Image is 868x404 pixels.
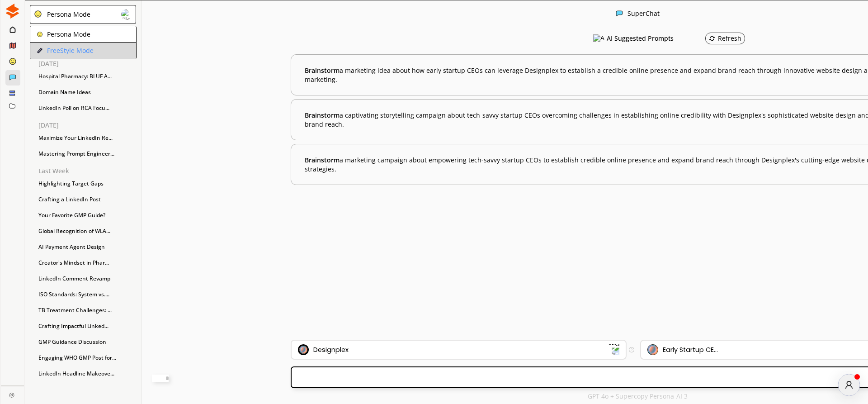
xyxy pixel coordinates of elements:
img: Close [9,392,14,398]
p: [DATE] [38,122,140,129]
div: Crafting a LinkedIn Post [34,193,140,206]
div: Crafting Impactful Linked... [34,319,140,333]
img: Close [121,9,132,20]
img: Close [5,4,20,19]
img: Refresh [709,35,715,42]
span: Brainstorm [305,156,340,164]
div: Maximize Your LinkedIn Re... [34,131,140,145]
img: Close [616,10,623,17]
div: Creator's Mindset in Phar... [34,256,140,270]
img: Close [37,48,43,54]
div: LinkedIn Headline Makeove... [34,367,140,380]
div: Designplex [313,346,349,353]
span: Brainstorm [305,66,340,75]
h3: AI Suggested Prompts [607,32,674,45]
div: Persona Mode [44,11,90,18]
div: AI Payment Agent Design [34,240,140,254]
div: Early Startup CE... [663,346,718,353]
div: GMP Guidance Discussion [34,335,140,349]
div: Hospital Pharmacy: BLUF A... [34,70,140,83]
div: Refresh [709,35,741,42]
div: TB Treatment Challenges: ... [34,304,140,317]
div: Global Recognition of WLA... [34,224,140,238]
img: Tooltip Icon [629,347,634,352]
div: LinkedIn Comment Revamp [34,272,140,285]
div: Engaging WHO GMP Post for... [34,351,140,365]
img: Close [34,10,42,18]
button: atlas-launcher [838,374,860,396]
div: Your Favorite GMP Guide? [34,209,140,222]
img: Dropdown Icon [608,344,620,356]
div: SuperChat [627,10,660,19]
img: AI Suggested Prompts [593,34,604,43]
div: Mastering Prompt Engineer... [34,147,140,161]
div: Highlighting Target Gaps [34,177,140,190]
img: Audience Icon [647,344,658,355]
p: Persona Mode [47,31,90,38]
img: Close [37,31,43,38]
div: LinkedIn Poll on RCA Focu... [34,101,140,115]
div: Domain Name Ideas [34,86,140,99]
a: Close [1,386,24,402]
div: atlas-message-author-avatar [838,374,860,396]
p: GPT 4o + Supercopy Persona-AI 3 [588,393,688,400]
p: [DATE] [38,60,140,67]
p: Last Week [38,167,140,175]
p: FreeStyle Mode [47,47,94,54]
div: ISO Standards: System vs.... [34,288,140,301]
img: Brand Icon [298,344,309,355]
span: Brainstorm [305,111,340,119]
